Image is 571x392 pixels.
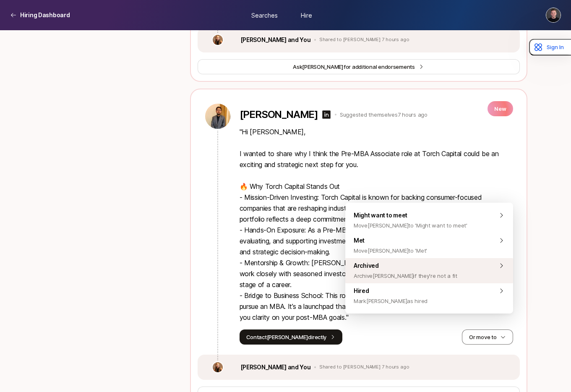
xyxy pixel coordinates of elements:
button: Christopher Harper [546,8,561,23]
p: [PERSON_NAME] and You [240,35,311,45]
button: Contact[PERSON_NAME]directly [240,329,343,345]
span: Archived [354,261,457,281]
p: Shared to [PERSON_NAME] 7 hours ago [319,37,409,43]
span: Move [PERSON_NAME] to 'Might want to meet' [354,220,467,230]
span: Searches [251,10,278,19]
img: c777a5ab_2847_4677_84ce_f0fc07219358.jpg [213,362,223,372]
button: Ask[PERSON_NAME]for additional endorsements [198,59,520,74]
span: Mark [PERSON_NAME] as hired [354,296,428,306]
p: [PERSON_NAME] and You [240,362,311,372]
p: Shared to [PERSON_NAME] 7 hours ago [319,364,409,370]
span: [PERSON_NAME] [302,63,344,70]
a: Searches [244,7,286,23]
span: Archive [PERSON_NAME] if they're not a fit [354,271,457,281]
p: Hiring Dashboard [20,10,70,20]
img: 2f160555_2b38_4e6b_8756_9e85d06bbee7.jpg [205,104,230,129]
p: Suggested themselves 7 hours ago [340,110,428,119]
span: Might want to meet [354,210,467,230]
p: New [488,101,513,116]
span: Hired [354,286,428,306]
span: Move [PERSON_NAME] to 'Met' [354,246,427,256]
img: Christopher Harper [546,8,561,22]
p: " Hi [PERSON_NAME], I wanted to share why I think the Pre-MBA Associate role at Torch Capital cou... [240,126,513,323]
span: Met [354,235,427,256]
button: Or move to [462,329,513,345]
div: Or move to [345,203,513,314]
span: Ask for additional endorsements [293,63,415,71]
span: Hire [301,10,312,19]
img: c777a5ab_2847_4677_84ce_f0fc07219358.jpg [213,35,223,45]
a: Hire [286,7,328,23]
p: [PERSON_NAME] [240,109,318,120]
